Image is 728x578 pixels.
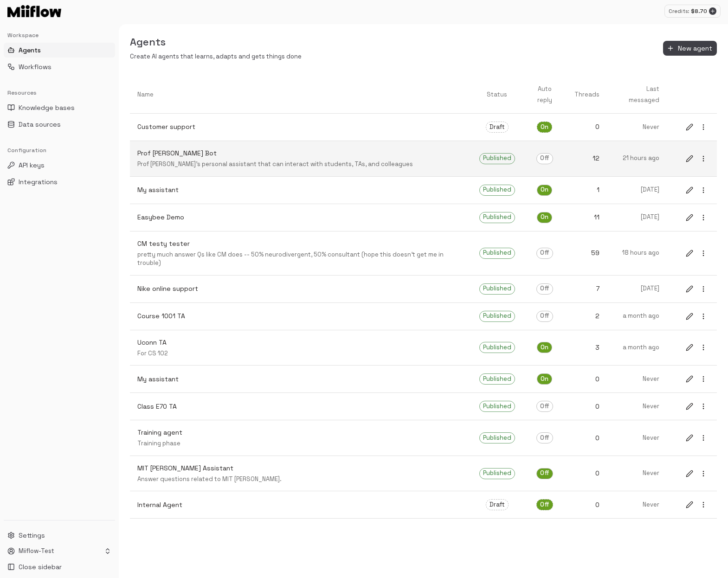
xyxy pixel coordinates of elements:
[614,123,659,132] p: Never
[614,434,659,443] p: Never
[567,367,607,392] a: 0
[683,121,696,133] button: edit
[522,303,567,329] a: Off
[607,336,667,360] a: a month ago
[115,24,122,578] button: Toggle Sidebar
[537,434,553,443] span: Off
[676,393,717,420] a: editmore
[472,303,522,329] a: Published
[522,393,567,419] a: Off
[683,310,696,322] button: edit
[614,343,659,352] p: a month ago
[522,76,567,114] th: Auto reply
[130,304,472,328] a: Course 1001 TA
[19,531,45,540] span: Settings
[683,212,696,224] button: edit
[614,213,659,222] p: [DATE]
[480,186,515,194] span: Published
[669,7,689,15] p: Credits:
[522,240,567,266] a: Off
[486,501,508,509] span: Draft
[607,367,667,391] a: Never
[486,123,508,132] span: Draft
[137,463,464,473] p: MIT [PERSON_NAME] Assistant
[4,545,115,558] button: Miiflow-Test
[607,395,667,418] a: Never
[522,492,567,518] a: Off
[137,402,464,411] p: Class E70 TA
[137,475,464,484] p: Answer questions related to MIT [PERSON_NAME].
[7,5,61,17] img: Logo
[4,158,115,173] button: API keys
[607,462,667,485] a: Never
[567,304,607,328] a: 2
[537,284,553,293] span: Off
[683,400,696,412] button: edit
[697,468,709,480] button: more
[676,204,717,231] a: editmore
[614,402,659,411] p: Never
[607,304,667,328] a: a month ago
[607,493,667,517] a: Never
[537,343,552,352] span: On
[4,85,115,100] div: Resources
[137,338,464,347] p: Uconn TA
[130,178,472,202] a: My assistant
[522,114,567,140] a: On
[19,547,54,556] p: Miiflow-Test
[567,394,607,419] a: 0
[614,501,659,509] p: Never
[480,434,515,443] span: Published
[130,330,472,366] a: Uconn TAFor CS 102
[697,153,709,165] button: more
[522,461,567,487] a: Off
[683,373,696,385] button: edit
[4,28,115,43] div: Workspace
[697,212,709,224] button: more
[574,343,599,353] p: 3
[697,432,709,444] button: more
[522,276,567,302] a: Off
[574,284,599,294] p: 7
[574,374,599,384] p: 0
[607,426,667,450] a: Never
[709,7,716,15] button: Add credits
[607,178,667,202] a: [DATE]
[683,247,696,259] button: edit
[676,334,717,361] a: editmore
[537,469,553,478] span: Off
[4,559,115,574] button: Close sidebar
[607,277,667,301] a: [DATE]
[522,425,567,451] a: Off
[567,146,607,171] a: 12
[607,241,667,265] a: 18 hours ago
[537,154,553,163] span: Off
[472,276,522,302] a: Published
[676,303,717,330] a: editmore
[472,205,522,231] a: Published
[676,240,717,267] a: editmore
[137,212,464,222] p: Easybee Demo
[472,240,522,266] a: Published
[472,177,522,203] a: Published
[137,239,464,249] p: CM testy tester
[522,146,567,172] a: Off
[130,420,472,456] a: Training agentTraining phase
[697,499,709,511] button: more
[574,433,599,443] p: 0
[697,247,709,259] button: more
[19,45,41,55] span: Agents
[480,375,515,384] span: Published
[537,501,553,509] span: Off
[676,424,717,451] a: editmore
[567,493,607,517] a: 0
[697,310,709,322] button: more
[472,146,522,172] a: Published
[574,469,599,478] p: 0
[567,335,607,360] a: 3
[137,500,464,510] p: Internal Agent
[480,284,515,293] span: Published
[614,284,659,293] p: [DATE]
[480,343,515,352] span: Published
[472,114,522,140] a: Draft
